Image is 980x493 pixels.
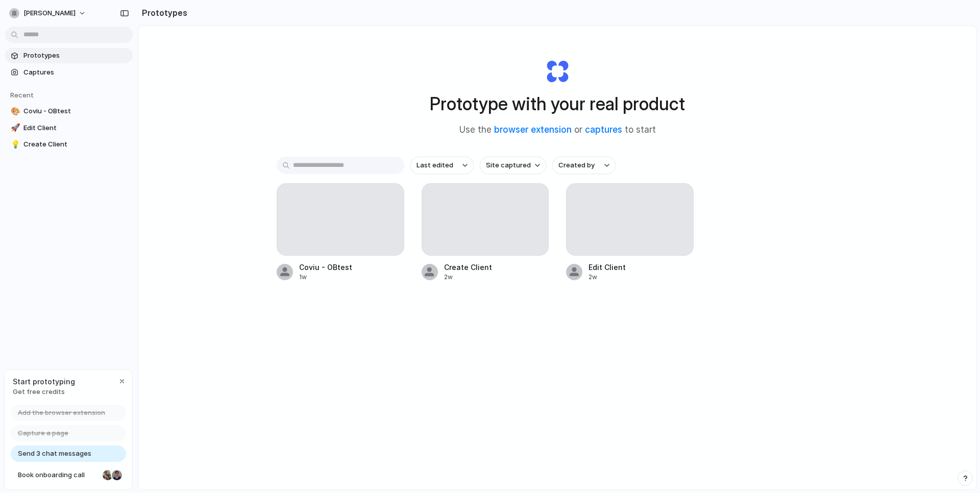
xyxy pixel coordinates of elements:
[486,160,531,170] span: Site captured
[5,137,133,152] a: 💡Create Client
[23,106,129,116] span: Coviu - OBtest
[585,125,622,135] a: captures
[9,139,19,150] button: 💡
[10,91,34,99] span: Recent
[566,183,694,282] a: Edit Client2w
[459,124,656,137] span: Use the or to start
[102,469,114,481] div: Nicole Kubica
[18,428,68,438] span: Capture a page
[5,104,133,119] a: 🎨Coviu - OBtest
[444,262,492,273] div: Create Client
[494,125,572,135] a: browser extension
[11,106,18,117] div: 🎨
[18,449,91,459] span: Send 3 chat messages
[558,160,595,170] span: Created by
[430,90,685,117] h1: Prototype with your real product
[5,5,91,21] button: [PERSON_NAME]
[23,51,129,61] span: Prototypes
[111,469,123,481] div: Christian Iacullo
[138,7,187,19] h2: Prototypes
[589,262,626,273] div: Edit Client
[589,273,626,282] div: 2w
[444,273,492,282] div: 2w
[13,376,75,387] span: Start prototyping
[11,139,18,151] div: 💡
[18,470,99,480] span: Book onboarding call
[277,183,404,282] a: Coviu - OBtest1w
[5,120,133,136] a: 🚀Edit Client
[299,273,352,282] div: 1w
[11,122,18,134] div: 🚀
[552,157,616,174] button: Created by
[416,160,453,170] span: Last edited
[9,106,19,116] button: 🎨
[422,183,549,282] a: Create Client2w
[13,387,75,397] span: Get free credits
[299,262,352,273] div: Coviu - OBtest
[18,408,105,418] span: Add the browser extension
[23,139,129,150] span: Create Client
[23,8,76,18] span: [PERSON_NAME]
[11,467,126,483] a: Book onboarding call
[9,123,19,133] button: 🚀
[5,65,133,80] a: Captures
[23,123,129,133] span: Edit Client
[5,48,133,63] a: Prototypes
[410,157,474,174] button: Last edited
[480,157,546,174] button: Site captured
[23,67,129,78] span: Captures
